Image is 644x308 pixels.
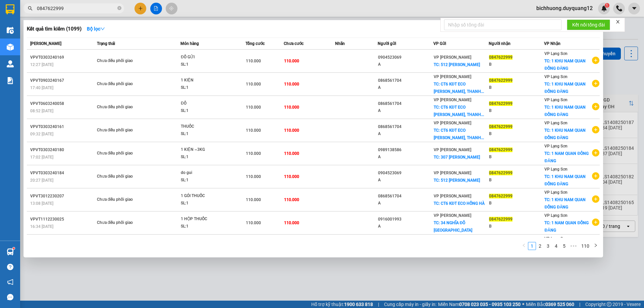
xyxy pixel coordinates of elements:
span: question-circle [7,264,13,270]
span: 110.000 [246,174,261,179]
span: TC: CT6 KĐT ECO [PERSON_NAME], THANH... [434,105,484,117]
div: SL: 1 [181,223,231,230]
span: VP Lạng Sơn [544,144,568,148]
span: message [7,294,13,300]
span: 110.000 [284,174,299,179]
span: VP [PERSON_NAME] [434,194,471,198]
div: A [378,153,433,161]
span: plus-circle [592,219,599,226]
div: SL: 1 [181,107,231,115]
span: plus-circle [592,57,599,64]
div: 1 KIỆN ~3KG [181,146,231,153]
span: VP [PERSON_NAME] [434,213,471,218]
div: B [489,84,544,91]
div: B [489,153,544,161]
span: 0847622999 [489,101,513,106]
span: Nhãn [335,41,345,46]
a: 110 [579,242,591,250]
span: 09:32 [DATE] [30,132,53,136]
img: warehouse-icon [7,248,14,255]
div: 0868561704 [378,77,433,84]
span: Món hàng [180,41,199,46]
span: 0847622999 [489,171,513,175]
span: plus-circle [592,126,599,133]
div: 0868561704 [378,123,433,130]
span: TC: CT6 KĐT ECO [PERSON_NAME], THANH... [434,128,484,140]
span: 110.000 [246,197,261,202]
div: Chưa điều phối giao [97,219,147,227]
div: B [489,223,544,230]
span: TC: 1 KHU NAM QUAN ĐỒNG ĐĂNG [544,59,586,71]
span: 0847622999 [489,194,513,198]
div: THUỐC [181,123,231,130]
span: VP [PERSON_NAME] [434,171,471,175]
div: A [378,130,433,137]
span: Tổng cước [246,41,265,46]
span: Người gửi [378,41,396,46]
div: 1 GÓI THUỐC [181,192,231,200]
a: 2 [536,242,544,250]
strong: Bộ lọc [87,26,105,32]
li: Next Page [592,242,600,250]
div: B [489,61,544,68]
button: left [520,242,528,250]
span: TC: 1 KHU NAM QUAN ĐỒNG ĐĂNG [544,128,586,140]
span: right [594,243,598,247]
div: B [489,200,544,207]
li: 4 [552,242,560,250]
span: plus-circle [592,80,599,87]
span: 17:02 [DATE] [30,155,53,160]
span: 110.000 [246,221,261,225]
span: TC: 307 [PERSON_NAME] [434,155,480,160]
div: 0904523069 [378,54,433,61]
div: VPVT0303240180 [30,146,95,153]
span: VP Gửi [433,41,446,46]
span: VP [PERSON_NAME] [434,55,471,60]
span: TC: CT6 KĐT ECO [PERSON_NAME], THANH... [434,82,484,94]
button: Kết nối tổng đài [567,19,610,30]
div: 1 HỘP THUỐC [181,215,231,223]
div: do gui [181,169,231,177]
a: 1 [528,242,536,250]
span: VP Lạng Sơn [544,213,568,218]
span: down [100,26,105,31]
div: Chưa điều phối giao [97,127,147,134]
div: Chưa điều phối giao [97,104,147,111]
span: 0847622999 [489,124,513,129]
span: VP Lạng Sơn [544,121,568,125]
span: Trạng thái [97,41,115,46]
span: VP Lạng Sơn [544,74,568,79]
span: 110.000 [246,128,261,133]
span: 110.000 [284,82,299,86]
span: VP [PERSON_NAME] [434,147,471,152]
img: logo-vxr [6,4,14,14]
div: B [489,107,544,114]
a: 4 [552,242,560,250]
div: SL: 1 [181,153,231,161]
div: 0904523069 [378,170,433,177]
div: 0868561704 [378,193,433,200]
div: VPVT1112230025 [30,216,95,223]
span: VP [PERSON_NAME] [434,98,471,102]
div: SL: 1 [181,61,231,68]
span: 110.000 [246,105,261,110]
span: Chưa cước [284,41,304,46]
span: TC: 1 KHU NAM QUAN ĐỒNG ĐĂNG [544,197,586,209]
div: Chưa điều phối giao [97,57,147,65]
li: 2 [536,242,544,250]
span: close [615,19,620,24]
img: warehouse-icon [7,60,14,67]
span: 0847622999 [489,217,513,222]
div: A [378,107,433,114]
div: VPVT0603240058 [30,100,95,107]
span: VP [PERSON_NAME] [434,74,471,79]
span: VP Lạng Sơn [544,190,568,195]
span: Kết nối tổng đài [572,21,605,28]
span: 110.000 [284,105,299,110]
span: TC: 1 KHU NAM QUAN ĐỒNG ĐĂNG [544,174,586,186]
button: Bộ lọcdown [82,23,110,34]
span: ••• [568,242,579,250]
div: Chưa điều phối giao [97,80,147,88]
span: VP [PERSON_NAME] [434,121,471,125]
div: Chưa điều phối giao [97,150,147,157]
